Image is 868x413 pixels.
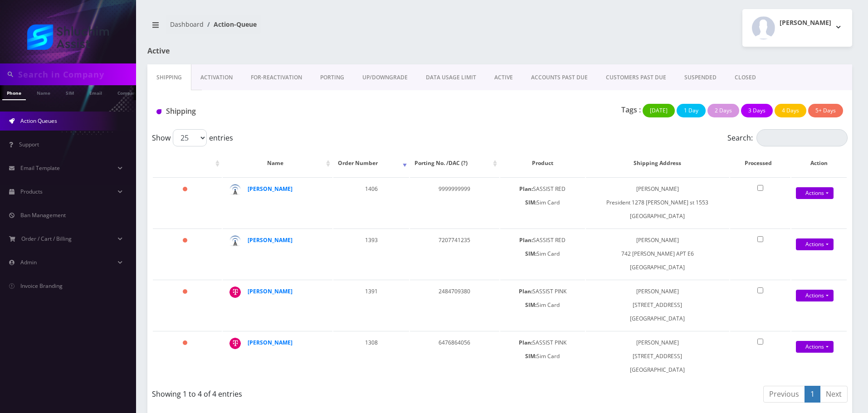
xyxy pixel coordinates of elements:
[586,331,729,381] td: [PERSON_NAME] [STREET_ADDRESS] [GEOGRAPHIC_DATA]
[730,150,790,176] th: Processed: activate to sort column ascending
[20,211,66,219] span: Ban Management
[410,150,499,176] th: Porting No. /DAC (?): activate to sort column ascending
[147,47,373,55] h1: Active
[152,385,493,399] div: Showing 1 to 4 of 4 entries
[19,141,39,148] span: Support
[152,129,233,146] label: Show entries
[485,64,522,91] a: ACTIVE
[519,339,532,346] b: Plan:
[677,104,706,117] button: 1 Day
[586,228,729,279] td: [PERSON_NAME] 742 [PERSON_NAME] APT E6 [GEOGRAPHIC_DATA]
[353,64,417,91] a: UP/DOWNGRADE
[675,64,726,91] a: SUSPENDED
[707,104,739,117] button: 2 Days
[796,341,834,353] a: Actions
[643,104,675,117] button: [DATE]
[522,64,597,91] a: ACCOUNTS PAST DUE
[248,339,293,346] a: [PERSON_NAME]
[756,129,848,146] input: Search:
[242,64,311,91] a: FOR-REActivation
[20,188,43,195] span: Products
[113,85,143,99] a: Company
[742,9,852,47] button: [PERSON_NAME]
[333,228,409,279] td: 1393
[21,235,72,243] span: Order / Cart / Billing
[525,250,536,258] b: SIM:
[32,85,55,99] a: Name
[248,236,293,244] a: [PERSON_NAME]
[223,150,333,176] th: Name: activate to sort column ascending
[333,331,409,381] td: 1308
[791,150,847,176] th: Action
[726,64,765,91] a: CLOSED
[20,282,63,290] span: Invoice Branding
[519,185,533,193] b: Plan:
[763,386,805,403] a: Previous
[500,177,585,228] td: SASSIST RED Sim Card
[311,64,353,91] a: PORTING
[20,258,37,266] span: Admin
[20,164,60,172] span: Email Template
[780,19,831,27] h2: [PERSON_NAME]
[333,150,409,176] th: Order Number: activate to sort column ascending
[333,177,409,228] td: 1406
[204,19,257,29] li: Action-Queue
[727,129,848,146] label: Search:
[796,238,834,250] a: Actions
[796,290,834,301] a: Actions
[500,150,585,176] th: Product
[805,386,820,403] a: 1
[410,280,499,330] td: 2484709380
[820,386,848,403] a: Next
[586,280,729,330] td: [PERSON_NAME] [STREET_ADDRESS] [GEOGRAPHIC_DATA]
[410,331,499,381] td: 6476864056
[410,177,499,228] td: 9999999999
[61,85,78,99] a: SIM
[519,287,532,295] b: Plan:
[808,104,843,117] button: 5+ Days
[741,104,773,117] button: 3 Days
[775,104,806,117] button: 4 Days
[147,15,493,41] nav: breadcrumb
[248,185,293,193] a: [PERSON_NAME]
[248,287,293,295] a: [PERSON_NAME]
[525,352,536,360] b: SIM:
[586,150,729,176] th: Shipping Address
[27,24,109,50] img: Shluchim Assist
[20,117,57,125] span: Action Queues
[796,187,834,199] a: Actions
[147,64,191,91] a: Shipping
[519,236,533,244] b: Plan:
[410,228,499,279] td: 7207741235
[525,301,536,309] b: SIM:
[621,104,641,115] p: Tags :
[173,129,207,146] select: Showentries
[191,64,242,91] a: Activation
[2,85,26,100] a: Phone
[500,280,585,330] td: SASSIST PINK Sim Card
[500,331,585,381] td: SASSIST PINK Sim Card
[153,150,222,176] th: : activate to sort column ascending
[18,66,134,83] input: Search in Company
[417,64,485,91] a: DATA USAGE LIMIT
[500,228,585,279] td: SASSIST RED Sim Card
[586,177,729,228] td: [PERSON_NAME] President 1278 [PERSON_NAME] st 1553 [GEOGRAPHIC_DATA]
[597,64,675,91] a: CUSTOMERS PAST DUE
[156,109,161,114] img: Shipping
[525,199,536,206] b: SIM:
[170,20,204,29] a: Dashboard
[333,280,409,330] td: 1391
[156,107,376,116] h1: Shipping
[85,85,107,99] a: Email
